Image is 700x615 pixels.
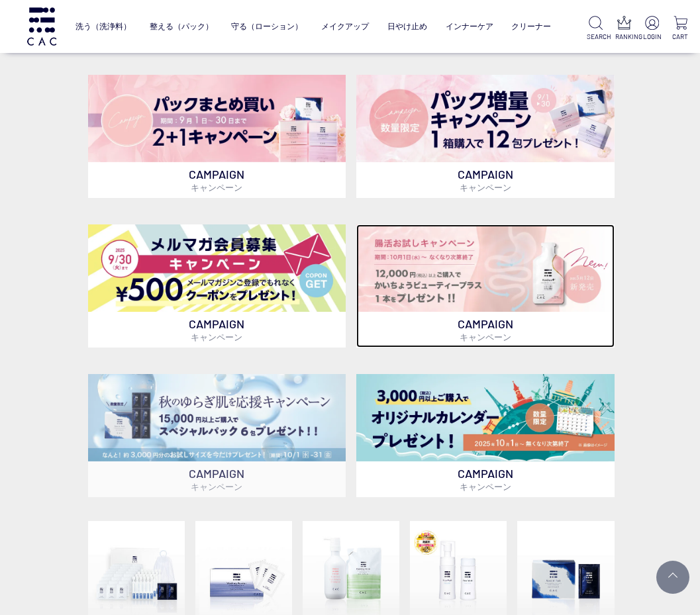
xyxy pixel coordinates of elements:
[356,374,615,461] img: カレンダープレゼント
[88,224,346,312] img: メルマガ会員募集
[321,13,369,40] a: メイクアップ
[88,224,346,348] a: メルマガ会員募集 メルマガ会員募集 CAMPAIGNキャンペーン
[88,374,346,461] img: スペシャルパックお試しプレゼント
[615,16,633,42] a: RANKING
[356,461,615,497] p: CAMPAIGN
[88,162,346,198] p: CAMPAIGN
[75,13,131,40] a: 洗う（洗浄料）
[672,16,689,42] a: CART
[150,13,213,40] a: 整える（パック）
[587,32,605,42] p: SEARCH
[191,332,242,342] span: キャンペーン
[615,32,633,42] p: RANKING
[356,224,615,348] a: 腸活お試しキャンペーン 腸活お試しキャンペーン CAMPAIGNキャンペーン
[356,224,615,312] img: 腸活お試しキャンペーン
[643,32,661,42] p: LOGIN
[643,16,661,42] a: LOGIN
[460,332,511,342] span: キャンペーン
[88,312,346,348] p: CAMPAIGN
[88,461,346,497] p: CAMPAIGN
[88,75,346,162] img: パックキャンペーン2+1
[446,13,493,40] a: インナーケア
[356,374,615,497] a: カレンダープレゼント カレンダープレゼント CAMPAIGNキャンペーン
[191,182,242,193] span: キャンペーン
[587,16,605,42] a: SEARCH
[387,13,427,40] a: 日やけ止め
[511,13,551,40] a: クリーナー
[231,13,303,40] a: 守る（ローション）
[460,182,511,193] span: キャンペーン
[88,75,346,198] a: パックキャンペーン2+1 パックキャンペーン2+1 CAMPAIGNキャンペーン
[356,312,615,348] p: CAMPAIGN
[460,481,511,492] span: キャンペーン
[356,75,615,198] a: パック増量キャンペーン パック増量キャンペーン CAMPAIGNキャンペーン
[356,162,615,198] p: CAMPAIGN
[191,481,242,492] span: キャンペーン
[672,32,689,42] p: CART
[25,7,58,45] img: logo
[356,75,615,162] img: パック増量キャンペーン
[88,374,346,497] a: スペシャルパックお試しプレゼント スペシャルパックお試しプレゼント CAMPAIGNキャンペーン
